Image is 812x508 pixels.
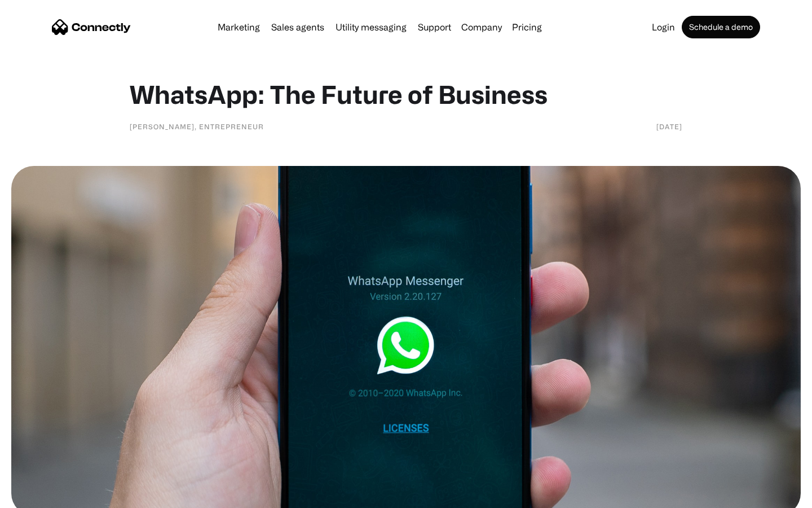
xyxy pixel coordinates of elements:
div: [PERSON_NAME], Entrepreneur [130,121,264,132]
a: Marketing [213,23,264,32]
aside: Language selected: English [11,488,68,504]
a: Utility messaging [331,23,411,32]
a: Pricing [507,23,546,32]
a: Schedule a demo [682,16,760,38]
div: Company [461,19,502,35]
a: Sales agents [267,23,329,32]
div: [DATE] [656,121,682,132]
ul: Language list [23,488,68,504]
h1: WhatsApp: The Future of Business [130,79,682,110]
a: Support [413,23,456,32]
a: Login [647,23,679,32]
